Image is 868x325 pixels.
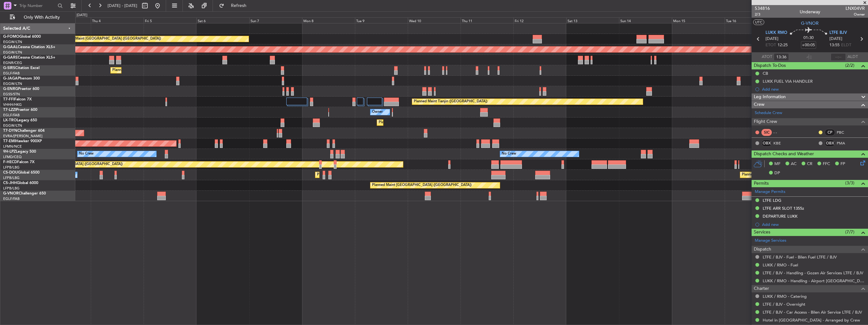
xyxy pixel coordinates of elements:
[3,181,17,185] span: CS-JHH
[773,130,788,135] div: - -
[754,229,770,236] span: Services
[846,5,865,12] span: LNX04VR
[754,62,786,69] span: Dispatch To-Dos
[825,129,835,136] div: CP
[766,42,776,48] span: ETOT
[3,87,39,91] a: G-ENRGPraetor 600
[763,278,865,284] a: LUKK / RMO - Handling - Airport [GEOGRAPHIC_DATA] LUKK / KIV
[3,92,20,97] a: EGSS/STN
[566,17,619,23] div: Sat 13
[372,181,472,190] div: Planned Maint [GEOGRAPHIC_DATA] ([GEOGRAPHIC_DATA])
[763,254,837,260] a: LTFE / BJV - Fuel - Bilen Fuel LTFE / BJV
[3,87,18,91] span: G-ENRG
[19,1,56,10] input: Trip Number
[3,181,38,185] a: CS-JHHGlobal 6000
[16,15,67,20] span: Only With Activity
[754,93,786,101] span: Leg Information
[3,150,16,154] span: 9H-LPZ
[825,140,835,147] div: OBX
[801,20,819,27] span: G-VNOR
[763,270,863,276] a: LTFE / BJV - Handling - Gozen Air Services LTFE / BJV
[3,81,22,86] a: EGGW/LTN
[3,165,20,170] a: LFPB/LBG
[742,170,841,180] div: Planned Maint [GEOGRAPHIC_DATA] ([GEOGRAPHIC_DATA])
[3,129,45,133] a: T7-DYNChallenger 604
[841,42,851,48] span: ELDT
[725,17,778,23] div: Tue 16
[763,213,797,219] div: DEPARTURE LUKK
[249,17,302,23] div: Sun 7
[763,71,768,76] div: CB
[829,30,847,36] span: LTFE BJV
[3,118,17,122] span: LX-TRO
[3,186,20,191] a: LFPB/LBG
[3,160,17,164] span: F-HECD
[831,53,846,61] input: --:--
[845,62,854,69] span: (2/2)
[502,149,516,159] div: No Crew
[763,262,798,268] a: LUKK / RMO - Fuel
[754,285,769,292] span: Charter
[755,238,786,244] a: Manage Services
[3,139,15,143] span: T7-EMI
[763,317,860,323] a: Hotel in [GEOGRAPHIC_DATA] - Arranged by Crew
[823,161,830,167] span: FFC
[302,17,355,23] div: Mon 8
[803,35,814,41] span: 01:30
[61,34,161,44] div: Planned Maint [GEOGRAPHIC_DATA] ([GEOGRAPHIC_DATA])
[763,294,807,299] a: LUKK / RMO - Catering
[753,19,764,25] button: UTC
[672,17,725,23] div: Mon 15
[79,149,94,159] div: No Crew
[3,66,15,70] span: G-SIRS
[3,35,19,39] span: G-FOMO
[755,5,770,12] span: 534816
[317,170,417,180] div: Planned Maint [GEOGRAPHIC_DATA] ([GEOGRAPHIC_DATA])
[754,118,777,125] span: Flight Crew
[144,17,196,23] div: Fri 5
[829,36,842,42] span: [DATE]
[754,101,765,108] span: Crew
[108,3,137,9] span: [DATE] - [DATE]
[829,42,840,48] span: 13:55
[3,196,20,201] a: EGLF/FAB
[3,45,18,49] span: G-GAAL
[112,66,212,75] div: Planned Maint [GEOGRAPHIC_DATA] ([GEOGRAPHIC_DATA])
[414,97,487,106] div: Planned Maint Tianjin ([GEOGRAPHIC_DATA])
[774,53,789,61] input: --:--
[762,54,772,60] span: ATOT
[3,129,17,133] span: T7-DYN
[755,189,785,195] a: Manage Permits
[766,36,778,42] span: [DATE]
[763,198,781,203] div: LTFE LDG
[3,139,42,143] a: T7-EMIHawker 900XP
[226,3,252,8] span: Refresh
[845,180,854,186] span: (3/3)
[774,170,780,176] span: DP
[762,86,865,92] div: Add new
[3,134,42,138] a: EVRA/[PERSON_NAME]
[3,150,36,154] a: 9H-LPZLegacy 500
[3,118,37,122] a: LX-TROLegacy 650
[763,206,804,211] div: LTFE ARR SLOT 1355z
[3,113,20,118] a: EGLF/FAB
[3,77,18,80] span: G-JAGA
[355,17,408,23] div: Tue 9
[3,123,22,128] a: EGGW/LTN
[3,56,55,60] a: G-GARECessna Citation XLS+
[754,150,814,158] span: Dispatch Checks and Weather
[837,140,851,146] a: PMA
[755,110,782,116] a: Schedule Crew
[513,17,566,23] div: Fri 12
[800,9,820,15] div: Underway
[3,108,37,112] a: T7-LZZIPraetor 600
[755,12,770,17] span: 2/3
[3,50,22,55] a: EGGW/LTN
[847,54,858,60] span: ALDT
[3,108,16,112] span: T7-LZZI
[754,246,771,253] span: Dispatch
[762,222,865,227] div: Add new
[840,161,845,167] span: FP
[91,17,144,23] div: Thu 4
[3,61,22,65] a: EGNR/CEG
